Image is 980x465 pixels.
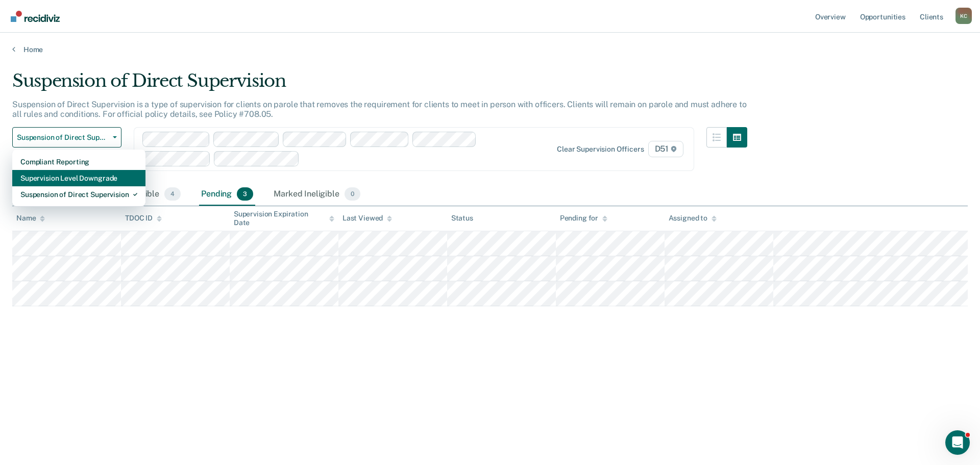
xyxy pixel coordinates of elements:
div: Pending for [560,214,607,223]
div: K C [955,8,972,24]
span: D51 [648,141,683,157]
div: Pending3 [199,183,255,206]
span: Suspension of Direct Supervision [17,133,109,142]
iframe: Intercom live chat [945,430,970,455]
span: 0 [345,187,360,201]
div: Name [16,214,45,223]
span: 3 [237,187,253,201]
div: Status [451,214,473,223]
img: Recidiviz [11,11,60,22]
div: Last Viewed [342,214,392,223]
div: Supervision Level Downgrade [20,170,137,186]
div: Clear supervision officers [557,145,644,154]
span: 4 [164,187,181,201]
div: TDOC ID [125,214,162,223]
div: Suspension of Direct Supervision [20,186,137,203]
button: Suspension of Direct Supervision [12,127,121,148]
div: Compliant Reporting [20,154,137,170]
div: Assigned to [669,214,717,223]
p: Suspension of Direct Supervision is a type of supervision for clients on parole that removes the ... [12,100,747,119]
button: Profile dropdown button [955,8,972,24]
a: Home [12,45,968,54]
div: Supervision Expiration Date [234,210,334,227]
div: Suspension of Direct Supervision [12,70,747,100]
div: Marked Ineligible0 [272,183,362,206]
